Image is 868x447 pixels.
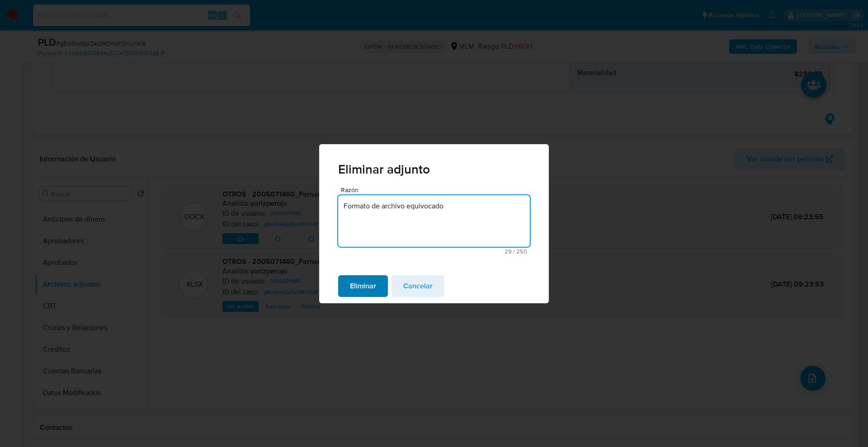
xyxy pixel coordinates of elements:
span: Razón [341,187,533,193]
button: Eliminar [338,275,388,297]
textarea: Razón [338,195,530,247]
span: Máximo 250 caracteres [341,249,527,254]
button: cancel.action [392,275,444,297]
span: Eliminar [350,276,376,296]
span: Eliminar adjunto [338,163,530,176]
span: Cancelar [403,276,433,296]
div: Eliminar adjunto [319,144,549,303]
